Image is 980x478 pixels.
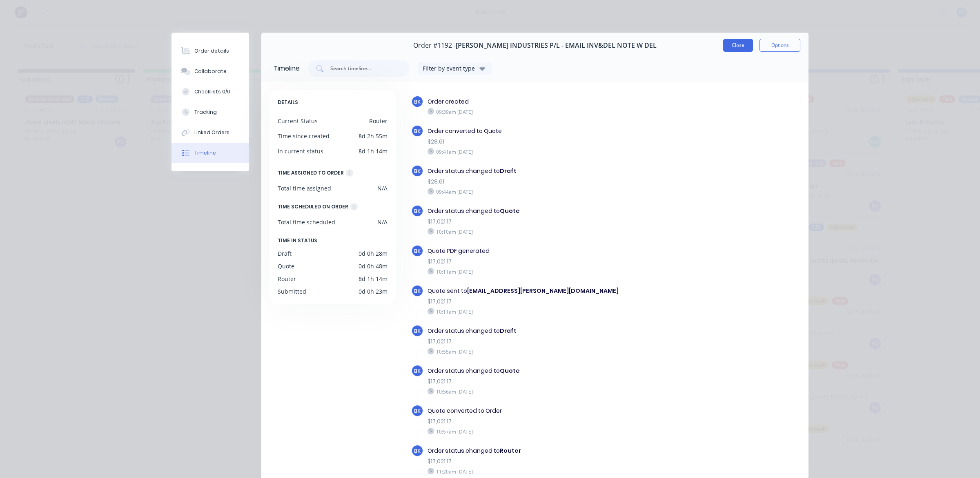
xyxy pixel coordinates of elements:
[274,64,300,73] div: Timeline
[414,207,421,215] span: BK
[359,287,388,296] div: 0d 0h 23m
[359,132,388,140] div: 8d 2h 55m
[723,39,753,52] button: Close
[428,247,668,255] div: Quote PDF generated
[428,217,668,226] div: $17,021.17
[500,207,520,215] b: Quote
[428,367,668,375] div: Order status changed to
[171,82,249,102] button: Checklists 0/0
[500,447,521,455] b: Router
[414,167,421,175] span: BK
[414,327,421,335] span: BK
[428,457,668,466] div: $17,021.17
[428,177,668,186] div: $28.61
[428,127,668,135] div: Order converted to Quote
[278,236,317,245] span: TIME IN STATUS
[428,257,668,266] div: $17,021.17
[414,127,421,135] span: BK
[278,218,335,226] div: Total time scheduled
[278,184,331,193] div: Total time assigned
[428,97,668,106] div: Order created
[428,388,668,395] div: 10:56am [DATE]
[171,143,249,163] button: Timeline
[359,274,388,283] div: 8d 1h 14m
[428,377,668,386] div: $17,021.17
[428,228,668,235] div: 10:10am [DATE]
[428,188,668,195] div: 09:44am [DATE]
[759,39,800,52] button: Options
[194,68,227,75] div: Collaborate
[377,184,388,193] div: N/A
[171,61,249,82] button: Collaborate
[418,62,492,75] button: Filter by event type
[414,407,421,415] span: BK
[413,42,456,49] span: Order #1192 -
[428,137,668,146] div: $28.61
[428,268,668,275] div: 10:11am [DATE]
[428,297,668,306] div: $17,021.17
[171,41,249,61] button: Order details
[278,168,344,177] div: TIME ASSIGNED TO ORDER
[278,132,330,140] div: Time since created
[428,407,668,415] div: Quote converted to Order
[428,207,668,215] div: Order status changed to
[467,287,619,295] b: [EMAIL_ADDRESS][PERSON_NAME][DOMAIN_NAME]
[428,327,668,335] div: Order status changed to
[456,42,657,49] span: [PERSON_NAME] INDUSTRIES P/L - EMAIL INV&DEL NOTE W DEL
[414,98,421,106] span: BK
[359,262,388,270] div: 0d 0h 48m
[278,117,318,125] div: Current Status
[278,262,294,270] div: Quote
[428,308,668,315] div: 10:11am [DATE]
[278,98,298,107] span: DETAILS
[278,287,306,296] div: Submitted
[377,218,388,226] div: N/A
[428,167,668,175] div: Order status changed to
[428,348,668,355] div: 10:55am [DATE]
[428,417,668,426] div: $17,021.17
[194,149,216,157] div: Timeline
[171,102,249,122] button: Tracking
[428,468,668,475] div: 11:20am [DATE]
[278,274,296,283] div: Router
[500,367,520,375] b: Quote
[428,337,668,346] div: $17,021.17
[428,148,668,155] div: 09:41am [DATE]
[414,447,421,455] span: BK
[428,287,668,295] div: Quote sent to
[194,47,229,55] div: Order details
[500,167,517,175] b: Draft
[194,88,230,95] div: Checklists 0/0
[171,122,249,143] button: Linked Orders
[278,202,348,211] div: TIME SCHEDULED ON ORDER
[500,327,517,335] b: Draft
[428,108,668,115] div: 09:39am [DATE]
[428,428,668,435] div: 10:57am [DATE]
[194,108,217,116] div: Tracking
[369,117,388,125] div: Router
[359,147,388,155] div: 8d 1h 14m
[414,287,421,295] span: BK
[428,447,668,455] div: Order status changed to
[414,247,421,255] span: BK
[359,249,388,258] div: 0d 0h 28m
[414,367,421,375] span: BK
[278,249,292,258] div: Draft
[278,147,323,155] div: In current status
[194,129,229,136] div: Linked Orders
[423,64,477,73] div: Filter by event type
[330,64,397,73] input: Search timeline...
